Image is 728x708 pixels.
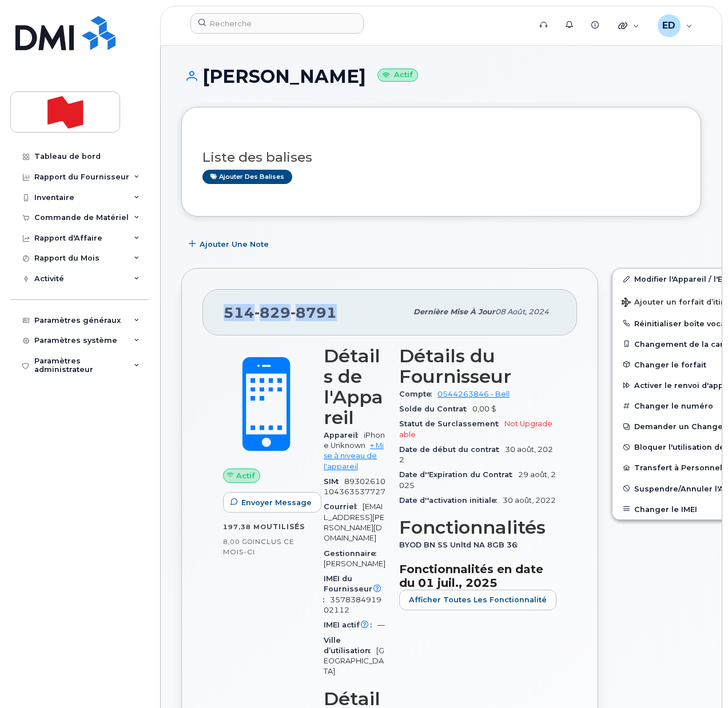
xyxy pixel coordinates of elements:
[291,304,337,321] span: 8791
[503,496,556,505] span: 30 août, 2022
[181,234,279,254] button: Ajouter une Note
[399,346,556,387] h3: Détails du Fournisseur
[202,170,292,184] a: Ajouter des balises
[223,492,321,513] button: Envoyer Message
[324,636,376,655] span: Ville d’utilisation
[399,470,556,489] span: 29 août, 2025
[399,517,556,538] h3: Fonctionnalités
[236,470,255,481] span: Actif
[181,66,701,86] h1: [PERSON_NAME]
[399,390,437,398] span: Compte
[324,646,384,676] span: [GEOGRAPHIC_DATA]
[324,502,363,511] span: Courriel
[409,594,547,605] span: Afficher Toutes les Fonctionnalité
[399,562,556,590] h3: Fonctionnalités en date du 01 juil., 2025
[495,307,549,316] span: 08 août, 2024
[324,621,377,629] span: IMEI actif
[399,445,505,454] span: Date de début du contrat
[324,549,382,558] span: Gestionnaire
[399,470,518,479] span: Date d''Expiration du Contrat
[324,431,364,439] span: Appareil
[399,541,523,549] span: BYOD BN SS Unltd NA 8GB 36
[377,621,385,629] span: —
[266,522,305,531] span: utilisés
[223,523,266,531] span: 197,38 Mo
[399,419,552,438] span: Not Upgradeable
[202,150,680,165] h3: Liste des balises
[377,69,418,82] small: Actif
[324,441,384,471] a: + Mise à niveau de l'appareil
[324,346,385,428] h3: Détails de l'Appareil
[324,595,381,614] span: 357838491902112
[324,477,344,486] span: SIM
[224,304,337,321] span: 514
[437,390,510,398] a: 0544263846 - Bell
[324,477,385,496] span: 89302610104363537727
[223,537,295,556] span: inclus ce mois-ci
[413,307,495,316] span: Dernière mise à jour
[241,497,312,508] span: Envoyer Message
[200,239,269,250] span: Ajouter une Note
[254,304,291,321] span: 829
[472,405,496,413] span: 0,00 $
[399,590,556,610] button: Afficher Toutes les Fonctionnalité
[399,419,504,428] span: Statut de Surclassement
[324,574,384,604] span: IMEI du Fournisseur
[399,405,472,413] span: Solde du Contrat
[399,496,503,505] span: Date d''activation initiale
[223,538,253,546] span: 8,00 Go
[324,559,385,568] span: [PERSON_NAME]
[634,360,706,369] span: Changer le forfait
